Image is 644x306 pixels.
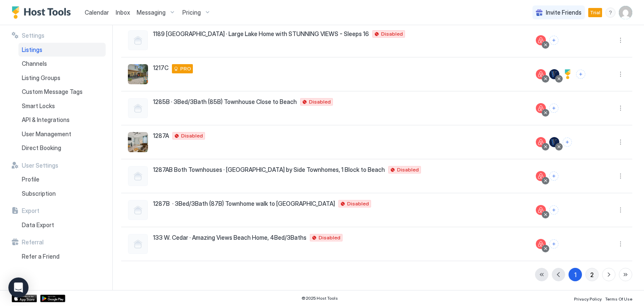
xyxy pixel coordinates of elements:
[22,60,47,67] span: Channels
[153,98,297,106] span: 1285B · 3Bed/3Bath (85B) Townhouse Close to Beach
[615,69,626,79] button: More options
[619,6,632,19] div: User profile
[18,43,106,57] a: Listings
[22,88,83,96] span: Custom Message Tags
[22,207,39,215] span: Export
[585,268,599,281] button: 2
[615,205,626,215] div: menu
[12,295,37,302] a: App Store
[605,294,632,303] a: Terms Of Use
[153,64,169,72] span: 1217C
[615,171,626,181] div: menu
[569,268,582,281] button: 1
[615,69,626,79] div: menu
[22,74,60,82] span: Listing Groups
[12,6,75,19] a: Host Tools Logo
[116,9,130,16] span: Inbox
[153,166,385,174] span: 1287AB Both Townhouses · [GEOGRAPHIC_DATA] by Side Townhomes, 1 Block to Beach
[590,270,594,279] div: 2
[153,30,369,38] span: 1189 [GEOGRAPHIC_DATA] · Large Lake Home with STUNNING VIEWS - Sleeps 16
[615,103,626,113] div: menu
[574,294,602,303] a: Privacy Policy
[18,113,106,127] a: API & Integrations
[590,9,600,16] span: Trial
[605,296,632,301] span: Terms Of Use
[85,9,109,16] span: Calendar
[18,71,106,85] a: Listing Groups
[22,116,70,124] span: API & Integrations
[22,144,61,152] span: Direct Booking
[22,46,42,54] span: Listings
[153,234,306,241] span: 133 W. Cedar · Amazing Views Beach Home, 4Bed/3Baths
[22,162,58,169] span: User Settings
[137,9,166,16] span: Messaging
[549,171,558,181] button: Connect channels
[615,137,626,147] div: menu
[18,127,106,141] a: User Management
[22,32,44,39] span: Settings
[615,205,626,215] button: More options
[40,295,65,302] a: Google Play Store
[18,187,106,201] a: Subscription
[153,132,169,140] span: 1287A
[574,296,602,301] span: Privacy Policy
[22,102,55,110] span: Smart Locks
[18,85,106,99] a: Custom Message Tags
[22,130,71,138] span: User Management
[128,64,148,84] div: listing image
[8,277,29,298] div: Open Intercom Messenger
[615,239,626,249] div: menu
[18,249,106,264] a: Refer a Friend
[18,57,106,71] a: Channels
[22,239,44,246] span: Referral
[615,35,626,45] div: menu
[576,70,585,79] button: Connect channels
[85,8,109,17] a: Calendar
[549,205,558,215] button: Connect channels
[615,171,626,181] button: More options
[605,8,615,18] div: menu
[128,132,148,152] div: listing image
[18,172,106,187] a: Profile
[22,253,60,260] span: Refer a Friend
[153,200,335,207] span: 1287B · 3Bed/3Bath (87B) Townhome walk to [GEOGRAPHIC_DATA]
[549,239,558,249] button: Connect channels
[549,36,558,45] button: Connect channels
[182,9,201,16] span: Pricing
[549,104,558,113] button: Connect channels
[116,8,130,17] a: Inbox
[18,141,106,155] a: Direct Booking
[18,99,106,113] a: Smart Locks
[615,137,626,147] button: More options
[301,296,338,301] span: © 2025 Host Tools
[22,176,39,183] span: Profile
[546,9,582,16] span: Invite Friends
[18,218,106,232] a: Data Export
[22,190,56,197] span: Subscription
[180,65,191,73] span: PRO
[574,270,576,279] div: 1
[615,103,626,113] button: More options
[563,137,572,147] button: Connect channels
[615,35,626,45] button: More options
[22,221,54,229] span: Data Export
[615,239,626,249] button: More options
